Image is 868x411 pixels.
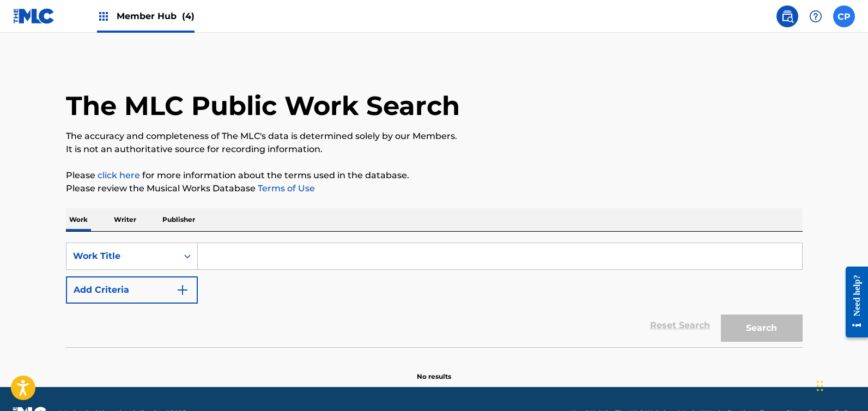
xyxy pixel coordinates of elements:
div: Work Title [73,250,171,263]
button: Add Criteria [66,276,198,304]
span: Member Hub [117,10,195,22]
a: Public Search [776,5,798,27]
iframe: Chat Widget [814,359,868,411]
img: MLC Logo [13,8,55,24]
h1: The MLC Public Work Search [66,89,460,122]
div: Drag [817,370,823,402]
p: Work [66,208,91,231]
form: Search Form [66,243,803,347]
div: Help [805,5,827,27]
p: Please review the Musical Works Database [66,182,803,195]
p: Writer [111,208,139,231]
p: Publisher [159,208,198,231]
span: (4) [182,11,195,21]
a: Terms of Use [256,183,315,194]
p: The accuracy and completeness of The MLC's data is determined solely by our Members. [66,130,803,143]
p: It is not an authoritative source for recording information. [66,143,803,156]
div: User Menu [833,5,855,27]
p: No results [417,359,451,382]
img: Top Rightsholders [97,10,110,23]
img: help [809,10,822,23]
p: Please for more information about the terms used in the database. [66,169,803,182]
img: 9d2ae6d4665cec9f34b9.svg [176,283,189,297]
img: search [781,10,794,23]
a: click here [98,170,140,180]
iframe: Resource Center [837,258,868,346]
